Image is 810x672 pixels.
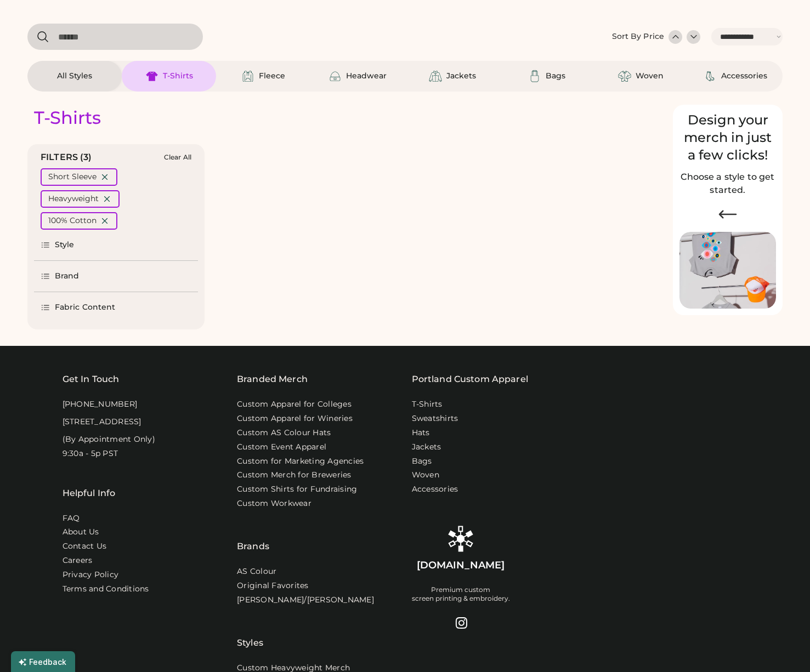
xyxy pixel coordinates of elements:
[412,442,441,453] a: Jackets
[237,498,311,509] a: Custom Workwear
[417,559,505,572] div: [DOMAIN_NAME]
[704,70,717,83] img: Accessories Icon
[721,71,767,82] div: Accessories
[448,526,474,552] img: Rendered Logo - Screens
[63,434,155,445] div: (By Appointment Only)
[636,71,664,82] div: Woven
[55,271,80,282] div: Brand
[612,31,664,42] div: Sort By Price
[48,172,97,183] div: Short Sleeve
[63,555,93,566] a: Careers
[237,566,276,577] a: AS Colour
[63,399,138,410] div: [PHONE_NUMBER]
[412,413,458,424] a: Sweatshirts
[237,399,352,410] a: Custom Apparel for Colleges
[679,111,776,164] div: Design your merch in just a few clicks!
[679,232,776,309] img: Image of Lisa Congdon Eye Print on T-Shirt and Hat
[328,70,342,83] img: Headwear Icon
[48,215,97,226] div: 100% Cotton
[63,417,141,428] div: [STREET_ADDRESS]
[412,456,432,467] a: Bags
[237,609,263,650] div: Styles
[446,71,476,82] div: Jackets
[546,71,565,82] div: Bags
[237,580,309,591] a: Original Favorites
[63,487,116,500] div: Helpful Info
[237,413,353,424] a: Custom Apparel for Wineries
[412,399,443,410] a: T-Shirts
[63,584,149,595] div: Terms and Conditions
[164,153,191,161] div: Clear All
[429,70,442,83] img: Jackets Icon
[412,585,510,603] div: Premium custom screen printing & embroidery.
[57,71,92,82] div: All Styles
[63,527,99,538] a: About Us
[237,442,326,453] a: Custom Event Apparel
[412,484,458,495] a: Accessories
[237,484,357,495] a: Custom Shirts for Fundraising
[55,302,115,313] div: Fabric Content
[163,71,193,82] div: T-Shirts
[412,470,439,481] a: Woven
[48,193,99,204] div: Heavyweight
[237,512,269,553] div: Brands
[259,71,285,82] div: Fleece
[63,448,118,459] div: 9:30a - 5p PST
[63,570,119,580] a: Privacy Policy
[758,623,805,670] iframe: Front Chat
[237,470,352,481] a: Custom Merch for Breweries
[346,71,387,82] div: Headwear
[34,107,101,129] div: T-Shirts
[412,428,430,438] a: Hats
[528,70,541,83] img: Bags Icon
[237,373,308,386] div: Branded Merch
[63,373,120,386] div: Get In Touch
[237,456,364,467] a: Custom for Marketing Agencies
[618,70,631,83] img: Woven Icon
[41,151,92,164] div: FILTERS (3)
[412,373,528,386] a: Portland Custom Apparel
[237,428,331,438] a: Custom AS Colour Hats
[55,240,75,250] div: Style
[63,541,107,552] a: Contact Us
[63,513,80,524] a: FAQ
[237,595,374,606] a: [PERSON_NAME]/[PERSON_NAME]
[145,70,158,83] img: T-Shirts Icon
[241,70,254,83] img: Fleece Icon
[679,170,776,197] h2: Choose a style to get started.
